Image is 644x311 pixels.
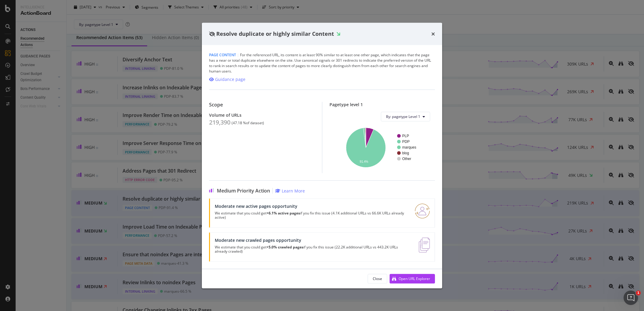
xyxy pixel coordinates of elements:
div: ( 47.18 % of dataset ) [232,121,264,125]
div: Moderate new crawled pages opportunity [215,237,412,242]
div: times [431,30,435,38]
span: Medium Priority Action [217,188,270,193]
div: Guidance page [215,76,245,82]
div: eye-slash [209,32,215,36]
div: 219,390 [209,119,230,126]
a: Guidance page [209,76,245,82]
svg: A chart. [334,126,430,168]
div: Scope [209,102,315,107]
iframe: Intercom live chat [624,291,638,305]
p: We estimate that you could get if you fix this issue (4.1K additional URLs vs 66.6K URLs already ... [215,211,408,219]
img: RO06QsNG.png [415,203,430,218]
span: 1 [636,291,641,295]
text: PDP [402,140,410,144]
strong: +5.0% crawled pages [266,244,303,249]
div: Learn More [282,188,305,193]
span: Resolve duplicate or highly similar Content [216,30,334,37]
text: Other [402,157,411,161]
p: We estimate that you could get if you fix this issue (22.2K additional URLs vs 443.2K URLs alread... [215,245,412,253]
text: blog [402,151,409,155]
a: Learn More [275,188,305,193]
div: modal [202,23,442,288]
div: Volume of URLs [209,112,315,117]
div: Moderate new active pages opportunity [215,203,408,208]
button: Open URL Explorer [390,274,435,283]
text: 91.4% [360,160,368,163]
div: Open URL Explorer [399,276,430,281]
button: Close [368,274,387,283]
span: Page Content [209,52,236,57]
img: e5DMFwAAAABJRU5ErkJggg== [419,237,430,252]
div: For the referenced URL, its content is at least 90% similar to at least one other page, which ind... [209,52,435,74]
button: By: pagetype Level 1 [381,112,430,121]
div: Close [373,276,382,281]
div: Pagetype level 1 [330,102,435,107]
span: | [237,52,239,57]
text: PLP [402,134,409,138]
span: By: pagetype Level 1 [386,114,420,119]
text: marques [402,145,416,149]
strong: +6.1% active pages [266,210,300,215]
